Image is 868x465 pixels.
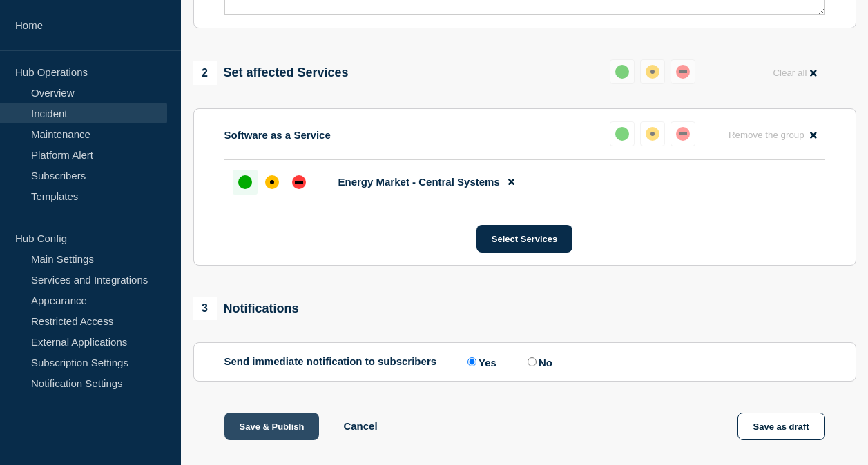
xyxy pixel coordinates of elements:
[224,355,437,368] p: Send immediate notification to subscribers
[615,127,629,141] div: up
[671,121,695,146] button: down
[338,176,500,188] span: Energy Market - Central Systems
[646,65,659,79] div: affected
[528,357,537,366] input: No
[224,413,320,440] button: Save & Publish
[676,127,690,141] div: down
[640,121,665,146] button: affected
[224,355,825,368] div: Send immediate notification to subscribers
[238,175,252,189] div: up
[610,121,635,146] button: up
[720,121,825,148] button: Remove the group
[343,420,377,432] button: Cancel
[467,357,476,366] input: Yes
[729,130,804,140] span: Remove the group
[671,59,695,84] button: down
[524,355,552,368] label: No
[676,65,690,79] div: down
[476,225,572,253] button: Select Services
[265,175,279,189] div: affected
[292,175,306,189] div: down
[640,59,665,84] button: affected
[193,61,349,85] div: Set affected Services
[646,127,659,141] div: affected
[737,413,825,440] button: Save as draft
[193,61,217,85] span: 2
[193,297,299,320] div: Notifications
[615,65,629,79] div: up
[610,59,635,84] button: up
[224,129,331,141] p: Software as a Service
[193,297,217,320] span: 3
[764,59,824,86] button: Clear all
[464,355,496,368] label: Yes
